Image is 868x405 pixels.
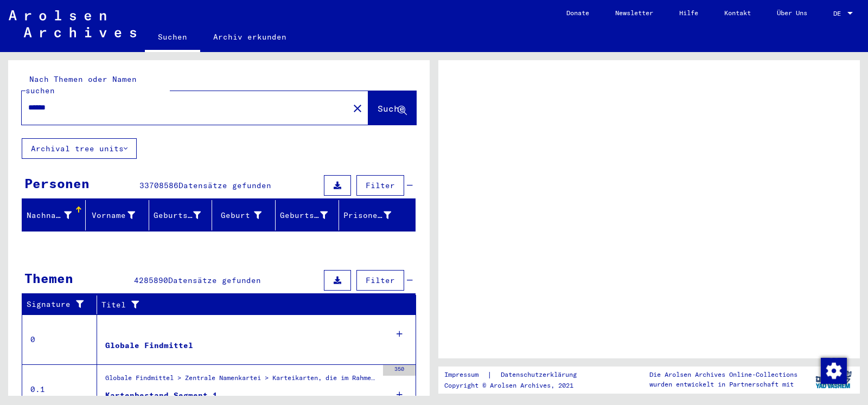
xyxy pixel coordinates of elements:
[383,365,416,376] div: 350
[820,357,846,383] div: Zustimmung ändern
[27,210,72,221] div: Nachname
[280,207,341,224] div: Geburtsdatum
[105,373,378,388] div: Globale Findmittel > Zentrale Namenkartei > Karteikarten, die im Rahmen der sequentiellen Massend...
[649,380,797,389] p: wurden entwickelt in Partnerschaft mit
[134,275,168,285] span: 4285890
[154,210,201,221] div: Geburtsname
[276,200,339,230] mat-header-cell: Geburtsdatum
[9,10,136,37] img: Arolsen_neg.svg
[90,207,149,224] div: Vorname
[366,181,395,190] span: Filter
[649,370,797,380] p: Die Arolsen Archives Online-Collections
[821,358,847,384] img: Zustimmung ändern
[356,175,404,196] button: Filter
[813,366,854,393] img: yv_logo.png
[200,24,299,50] a: Archiv erkunden
[22,138,137,159] button: Archival tree units
[492,369,590,381] a: Datenschutzerklärung
[212,200,276,230] mat-header-cell: Geburt‏
[22,200,86,230] mat-header-cell: Nachname
[22,314,97,364] td: 0
[833,10,845,17] span: DE
[149,200,213,230] mat-header-cell: Geburtsname
[366,275,395,285] span: Filter
[24,268,73,288] div: Themen
[168,275,261,285] span: Datensätze gefunden
[339,200,415,230] mat-header-cell: Prisoner #
[154,207,215,224] div: Geburtsname
[343,210,391,221] div: Prisoner #
[25,74,137,95] mat-label: Nach Themen oder Namen suchen
[101,296,405,313] div: Titel
[280,210,328,221] div: Geburtsdatum
[216,210,261,221] div: Geburt‏
[24,173,90,193] div: Personen
[90,210,135,221] div: Vorname
[351,102,364,115] mat-icon: close
[139,181,178,190] span: 33708586
[444,381,590,390] p: Copyright © Arolsen Archives, 2021
[145,24,200,52] a: Suchen
[347,97,368,119] button: Clear
[216,207,275,224] div: Geburt‏
[444,369,590,381] div: |
[378,103,405,114] span: Suche
[343,207,405,224] div: Prisoner #
[368,91,416,125] button: Suche
[444,369,487,381] a: Impressum
[101,299,394,311] div: Titel
[27,299,88,310] div: Signature
[105,340,193,351] div: Globale Findmittel
[86,200,149,230] mat-header-cell: Vorname
[27,207,85,224] div: Nachname
[105,390,218,401] div: Kartenbestand Segment 1
[356,270,404,291] button: Filter
[27,296,99,313] div: Signature
[178,181,271,190] span: Datensätze gefunden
